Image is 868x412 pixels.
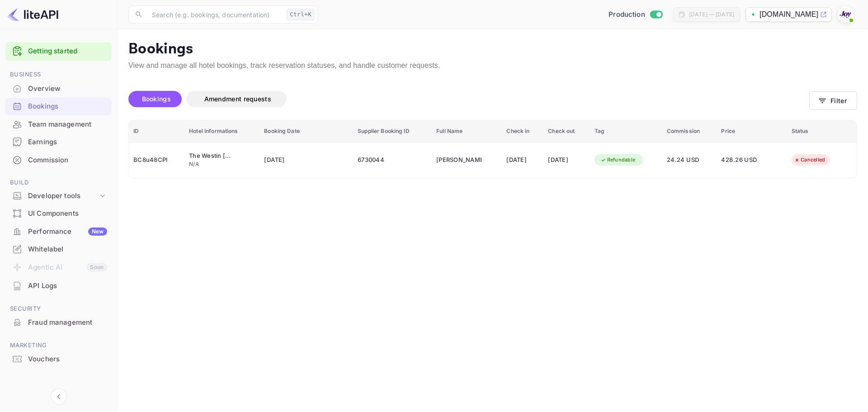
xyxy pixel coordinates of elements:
[5,80,112,97] a: Overview
[5,152,112,168] a: Commission
[432,120,502,142] th: Full Name
[759,9,818,20] p: [DOMAIN_NAME]
[189,152,234,161] div: The Westin Chicago Northwest
[609,9,645,20] span: Production
[667,155,712,165] span: 24.24 USD
[5,314,112,331] a: Fraud management
[7,7,58,22] img: LiteAPI logo
[5,70,112,80] span: Business
[5,98,112,114] a: Bookings
[184,120,259,142] th: Hotel informations
[5,98,112,115] div: Bookings
[5,350,112,368] div: Vouchers
[28,244,107,255] div: Whitelabel
[5,223,112,241] div: PerformanceNew
[838,7,853,22] img: With Joy
[506,153,539,167] div: [DATE]
[28,208,107,219] div: UI Components
[5,241,112,258] div: Whitelabel
[605,9,666,20] div: Switch to Sandbox mode
[28,354,107,365] div: Vouchers
[28,155,107,166] div: Commission
[543,120,590,142] th: Check out
[28,191,98,201] div: Developer tools
[128,40,857,58] p: Bookings
[128,60,857,71] p: View and manage all hotel bookings, track reservation statuses, and handle customer requests.
[5,241,112,257] a: Whitelabel
[129,120,184,142] th: ID
[28,281,107,291] div: API Logs
[5,223,112,240] a: PerformanceNew
[5,277,112,295] div: API Logs
[133,153,180,167] div: BC8u48CPl
[788,154,831,166] div: Cancelled
[5,80,112,98] div: Overview
[5,116,112,133] div: Team management
[146,5,283,24] input: Search (e.g. bookings, documentation)
[28,119,107,130] div: Team management
[88,227,107,236] div: New
[5,205,112,222] a: UI Components
[5,341,112,350] span: Marketing
[129,120,857,178] table: booking table
[436,153,481,167] div: Patrick McShane
[142,95,171,103] span: Bookings
[5,188,112,204] div: Developer tools
[353,120,432,142] th: Supplier Booking ID
[5,205,112,223] div: UI Components
[128,91,809,107] div: account-settings tabs
[264,155,327,165] span: [DATE]
[717,120,787,142] th: Price
[28,46,107,57] a: Getting started
[5,133,112,150] a: Earnings
[5,314,112,331] div: Fraud management
[5,277,112,294] a: API Logs
[5,42,112,61] div: Getting started
[5,350,112,367] a: Vouchers
[358,153,427,167] div: 6730044
[28,84,107,94] div: Overview
[594,154,642,166] div: Refundable
[809,91,857,110] button: Filter
[204,95,271,103] span: Amendment requests
[721,155,766,165] span: 428.26 USD
[28,317,107,328] div: Fraud management
[28,227,107,237] div: Performance
[689,10,734,19] div: [DATE] — [DATE]
[28,137,107,147] div: Earnings
[787,120,857,142] th: Status
[5,178,112,188] span: Build
[189,160,255,168] div: N/A
[5,304,112,314] span: Security
[5,133,112,151] div: Earnings
[28,101,107,112] div: Bookings
[5,152,112,169] div: Commission
[51,388,67,405] button: Collapse navigation
[259,120,353,142] th: Booking Date
[287,9,315,20] div: Ctrl+K
[502,120,543,142] th: Check in
[5,116,112,133] a: Team management
[590,120,662,142] th: Tag
[662,120,717,142] th: Commission
[548,153,585,167] div: [DATE]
